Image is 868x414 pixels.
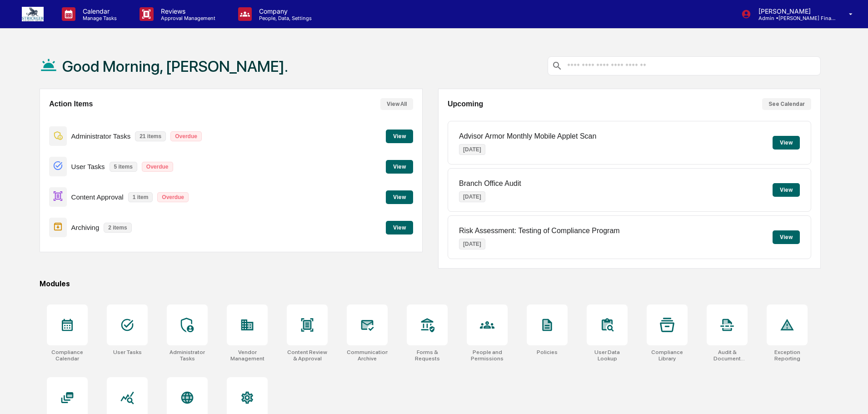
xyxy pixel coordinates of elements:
p: 5 items [110,162,137,172]
div: Modules [40,279,821,288]
p: Risk Assessment: Testing of Compliance Program [459,227,620,235]
img: logo [22,7,44,21]
a: View [386,223,413,231]
div: Content Review & Approval [287,349,328,362]
div: Compliance Calendar [47,349,88,362]
p: User Tasks [71,163,105,170]
button: View [386,130,413,143]
a: View [386,131,413,140]
p: Overdue [157,192,189,202]
p: [DATE] [459,239,485,249]
iframe: Open customer support [839,384,863,409]
p: Manage Tasks [75,15,121,21]
div: Policies [537,349,558,355]
p: [PERSON_NAME] [751,7,836,15]
p: Overdue [142,162,173,172]
p: Company [252,7,316,15]
p: Overdue [170,131,202,141]
button: View [773,183,800,197]
p: [DATE] [459,144,485,155]
p: Approval Management [154,15,220,21]
button: View [773,136,800,150]
div: Compliance Library [647,349,688,362]
div: Audit & Document Logs [707,349,748,362]
div: User Tasks [113,349,142,355]
p: 2 items [104,223,131,233]
p: Advisor Armor Monthly Mobile Applet Scan [459,132,596,140]
p: Archiving [71,224,100,231]
p: Branch Office Audit [459,180,521,188]
button: View All [380,98,413,110]
p: 21 items [135,131,166,141]
div: Exception Reporting [767,349,808,362]
button: View [386,190,413,204]
div: People and Permissions [467,349,508,362]
div: Administrator Tasks [167,349,208,362]
p: People, Data, Settings [252,15,316,21]
p: [DATE] [459,191,485,202]
div: Communications Archive [347,349,388,362]
button: View [773,230,800,244]
p: Admin • [PERSON_NAME] Financial Group [751,15,836,21]
p: Administrator Tasks [71,132,131,140]
div: User Data Lookup [587,349,628,362]
a: View [386,192,413,201]
p: Calendar [75,7,121,15]
button: View [386,160,413,174]
h1: Good Morning, [PERSON_NAME]. [62,57,288,75]
h2: Action Items [49,100,93,108]
h2: Upcoming [448,100,483,108]
p: 1 item [128,192,153,202]
div: Vendor Management [227,349,268,362]
p: Reviews [154,7,220,15]
p: Content Approval [71,193,124,201]
a: View [386,162,413,170]
button: View [386,221,413,234]
button: See Calendar [762,98,811,110]
div: Forms & Requests [407,349,448,362]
